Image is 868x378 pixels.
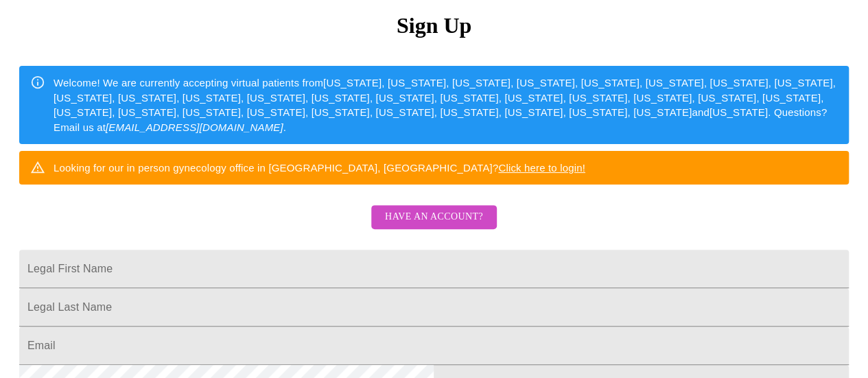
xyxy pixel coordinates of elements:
div: Looking for our in person gynecology office in [GEOGRAPHIC_DATA], [GEOGRAPHIC_DATA]? [54,155,585,180]
button: Have an account? [371,205,497,229]
span: Have an account? [385,209,483,226]
a: Have an account? [368,220,500,232]
div: Welcome! We are currently accepting virtual patients from [US_STATE], [US_STATE], [US_STATE], [US... [54,70,838,140]
h3: Sign Up [19,13,849,38]
em: [EMAIL_ADDRESS][DOMAIN_NAME] [106,121,283,133]
a: Click here to login! [498,162,585,174]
